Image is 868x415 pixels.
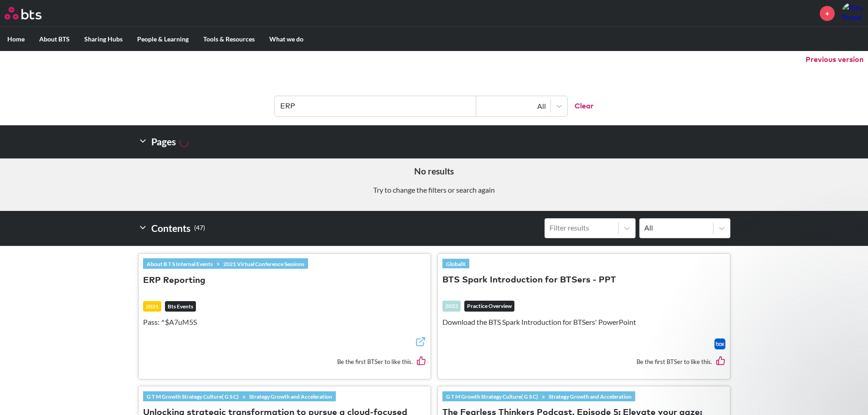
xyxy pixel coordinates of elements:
label: Tools & Resources [196,27,262,51]
iframe: Intercom live chat [837,384,859,406]
div: Be the first BTSer to like this. [143,349,426,374]
a: GlobalX [442,259,469,269]
div: » [143,391,336,401]
iframe: Intercom notifications message [686,220,868,390]
a: About B T S Internal Events [143,259,216,269]
a: External link [415,336,426,349]
p: Download the BTS Spark Introduction for BTSers' PowerPoint [442,317,725,327]
a: Go home [5,7,58,20]
em: Bts Events [165,301,196,312]
a: 2021 Virtual Conference Sessions [220,259,308,269]
img: Amy Browne [842,2,863,24]
h2: Contents [138,218,205,238]
a: G T M Growth Strategy Culture( G S C) [143,391,242,401]
button: ERP Reporting [143,275,205,287]
a: Profile [842,2,863,24]
div: Be the first BTSer to like this. [442,349,725,374]
input: Find contents, pages and demos... [275,96,476,116]
em: Practice Overview [464,301,514,312]
p: Pass: ^$A7uM5S [143,317,426,327]
label: People & Learning [130,27,196,51]
small: ( 47 ) [194,222,205,234]
a: G T M Growth Strategy Culture( G S C) [442,391,542,401]
div: » [143,258,308,268]
img: BTS Logo [5,7,41,20]
div: All [644,223,709,233]
a: Strategy Growth and Acceleration [545,391,635,401]
div: Filter results [550,223,614,233]
h5: No results [7,165,861,178]
button: Clear [567,96,594,116]
button: BTS Spark Introduction for BTSers - PPT [442,274,616,287]
div: » [442,391,635,401]
a: + [820,6,835,21]
div: All [481,101,546,111]
a: Strategy Growth and Acceleration [246,391,336,401]
button: Previous version [806,55,863,65]
h2: Pages [138,133,189,151]
div: 2023 [442,301,461,312]
div: 2021 [143,301,161,312]
label: About BTS [32,27,77,51]
p: Try to change the filters or search again [7,185,861,195]
label: What we do [262,27,311,51]
label: Sharing Hubs [77,27,130,51]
